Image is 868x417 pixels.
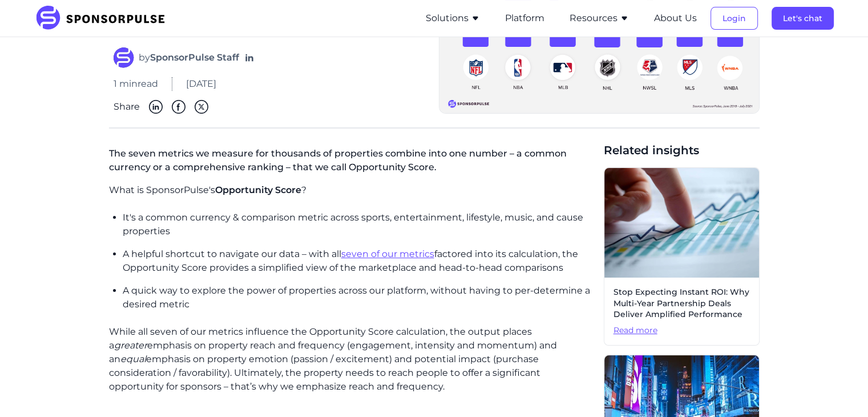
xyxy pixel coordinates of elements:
[505,11,544,25] button: Platform
[654,11,697,25] button: About Us
[613,287,750,320] span: Stop Expecting Instant ROI: Why Multi-Year Partnership Deals Deliver Amplified Performance
[604,167,760,346] a: Stop Expecting Instant ROI: Why Multi-Year Partnership Deals Deliver Amplified PerformanceRead more
[120,354,146,364] i: equal
[35,6,173,31] img: SponsorPulse
[604,142,760,158] span: Related insights
[426,11,480,25] button: Solutions
[109,325,595,394] p: While all seven of our metrics influence the Opportunity Score calculation, the output places a e...
[150,52,239,63] strong: SponsorPulse Staff
[710,7,758,30] button: Login
[109,142,595,183] p: The seven metrics we measure for thousands of properties combine into one number – a common curre...
[114,47,134,68] img: SponsorPulse Staff
[123,211,595,238] p: It's a common currency & comparison metric across sports, entertainment, lifestyle, music, and ca...
[215,185,301,195] span: Opportunity Score
[710,13,758,23] a: Login
[195,100,208,114] img: Twitter
[654,13,697,23] a: About Us
[109,183,595,197] p: What is SponsorPulse's ?
[613,325,750,336] span: Read more
[505,13,544,23] a: Platform
[244,52,255,63] a: Follow on LinkedIn
[811,362,868,417] iframe: Chat Widget
[186,77,216,91] span: [DATE]
[123,247,595,275] p: A helpful shortcut to navigate our data – with all factored into its calculation, the Opportunity...
[772,13,834,23] a: Let's chat
[570,11,629,25] button: Resources
[149,100,163,114] img: Linkedin
[172,100,185,114] img: Facebook
[123,284,595,311] p: A quick way to explore the power of properties across our platform, without having to per-determi...
[772,7,834,30] button: Let's chat
[114,77,158,91] span: 1 min read
[604,168,759,278] img: Sponsorship ROI image
[139,51,239,65] span: by
[341,248,434,259] a: seven of our metrics
[114,340,147,351] i: greater
[114,100,140,114] span: Share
